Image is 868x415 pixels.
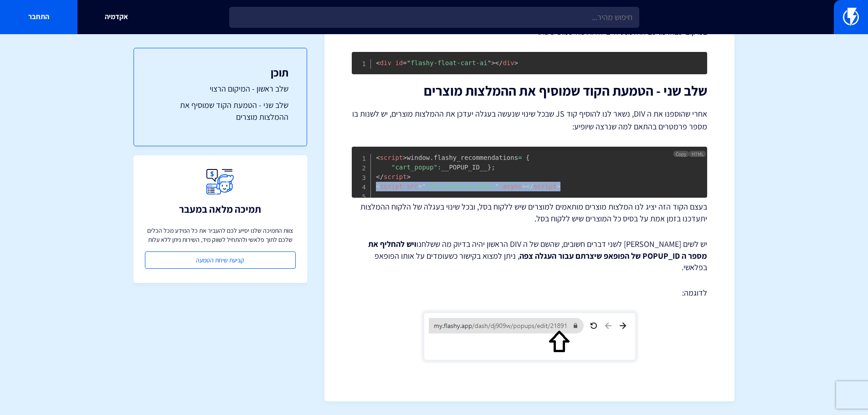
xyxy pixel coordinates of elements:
p: צוות התמיכה שלנו יסייע לכם להעביר את כל המידע מכל הכלים שלכם לתוך פלאשי ולהתחיל לשווק מיד, השירות... [145,226,296,244]
span: script [526,183,556,190]
span: = [518,154,522,161]
span: > [403,154,406,161]
span: HTML [689,151,706,157]
span: </ [376,173,384,180]
span: " [422,183,426,190]
span: id [395,59,403,67]
span: "cart_popup" [391,164,437,171]
h3: תוכן [152,67,288,78]
p: אחרי שהוספנו את ה DIV, נשאר לנו להוסיף קוד JS שבכל שינוי שנעשה בעגלה יעדכן את ההמלצות מוצרים, יש ... [352,108,707,133]
span: < [376,154,380,161]
span: [URL][DOMAIN_NAME] [418,183,499,190]
span: < [376,183,380,190]
span: div [376,59,391,67]
span: async [503,183,522,190]
span: " [407,59,411,67]
a: קביעת שיחת הטמעה [145,251,296,269]
span: > [522,183,526,190]
span: </ [495,59,503,67]
button: Copy [673,151,689,157]
span: window flashy_recommendations __POPUP_ID__ [376,154,529,171]
span: = [418,183,422,190]
p: יש לשים [PERSON_NAME] לשני דברים חשובים, שהשם של ה DIV הראשון יהיה בדיוק מה ששלחנו , ניתן למצוא ב... [352,238,707,273]
span: } [488,164,491,171]
span: > [491,59,495,67]
span: " [495,183,499,190]
span: src [407,183,418,190]
span: = [403,59,406,67]
span: > [556,183,560,190]
span: : [437,164,441,171]
span: Copy [676,151,686,157]
span: div [495,59,514,67]
span: </ [526,183,534,190]
span: script [376,183,403,190]
span: " [488,59,491,67]
span: { [526,154,529,161]
span: ; [491,164,495,171]
p: בעצם הקוד הזה יציג לנו המלצות מוצרים מותאמים למוצרים שיש ללקוח בסל, ובכל שינוי בעגלה של הלקוח ההמ... [352,201,707,224]
strong: ויש להחליף את מספר ה POPUP_ID של הפופאפ שיצרתם עבור העגלה צפה [368,239,707,261]
span: script [376,154,403,161]
a: שלב ראשון - המיקום הרצוי [152,83,288,95]
span: script [376,173,406,180]
p: לדוגמה: [352,287,707,299]
h2: שלב שני - הטמעת הקוד שמוסיף את ההמלצות מוצרים [352,83,707,98]
span: < [376,59,380,67]
a: שלב שני - הטמעת הקוד שמוסיף את ההמלצות מוצרים [152,99,288,123]
span: > [407,173,411,180]
span: . [430,154,433,161]
h3: תמיכה מלאה במעבר [179,204,261,215]
span: > [514,59,518,67]
span: flashy-float-cart-ai [403,59,491,67]
input: חיפוש מהיר... [229,7,639,28]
